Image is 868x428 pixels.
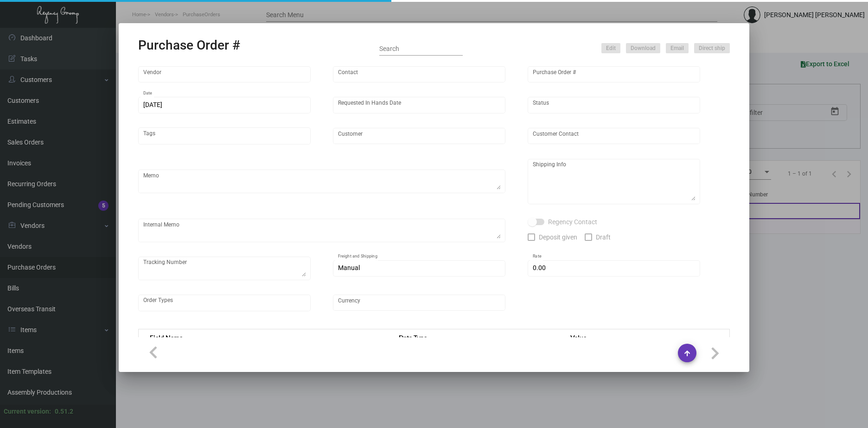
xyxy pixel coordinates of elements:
[596,232,611,243] span: Draft
[601,43,620,53] button: Edit
[699,44,725,52] span: Direct ship
[666,43,689,53] button: Email
[4,407,51,416] div: Current version:
[631,44,656,52] span: Download
[670,44,684,52] span: Email
[338,264,360,271] span: Manual
[626,43,660,53] button: Download
[606,44,616,52] span: Edit
[138,38,240,53] h2: Purchase Order #
[139,329,390,346] th: Field Name
[539,232,577,243] span: Deposit given
[55,407,73,416] div: 0.51.2
[548,216,597,227] span: Regency Contact
[389,329,561,346] th: Data Type
[694,43,730,53] button: Direct ship
[561,329,729,346] th: Value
